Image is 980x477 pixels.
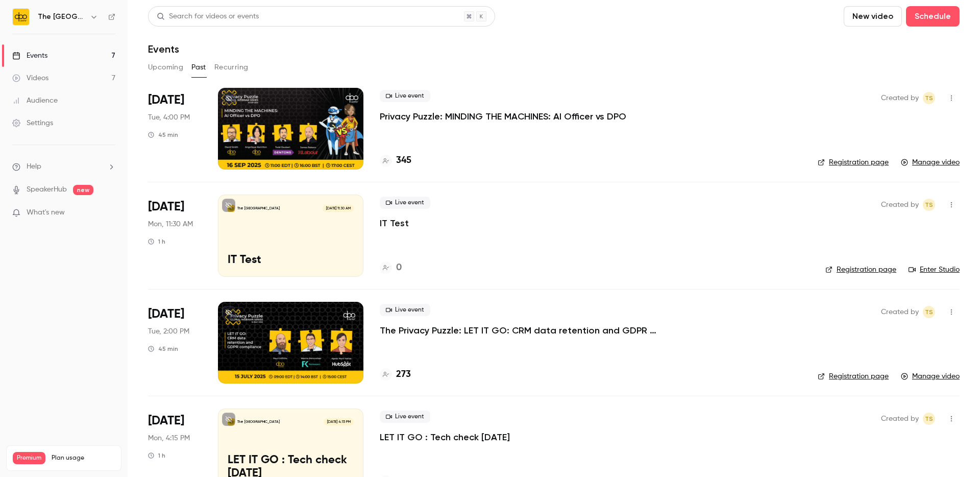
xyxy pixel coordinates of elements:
[148,326,189,337] span: Tue, 2:00 PM
[923,413,935,425] span: Taylor Swann
[825,265,896,275] a: Registration page
[396,154,411,168] h4: 345
[906,6,960,27] button: Schedule
[27,207,65,218] span: What's new
[157,11,259,22] div: Search for videos or events
[380,90,430,102] span: Live event
[881,199,919,211] span: Created by
[27,184,67,195] a: SpeakerHub
[148,59,183,76] button: Upcoming
[148,219,193,229] span: Mon, 11:30 AM
[148,433,190,443] span: Mon, 4:15 PM
[881,413,919,425] span: Created by
[380,154,411,168] a: 345
[13,452,45,464] span: Premium
[38,12,86,22] h6: The [GEOGRAPHIC_DATA]
[380,217,409,229] a: IT Test
[923,199,935,211] span: Taylor Swann
[323,205,353,212] span: [DATE] 11:30 AM
[324,418,353,425] span: [DATE] 4:15 PM
[396,261,402,275] h4: 0
[380,304,430,316] span: Live event
[818,371,889,381] a: Registration page
[380,261,402,275] a: 0
[148,451,165,460] div: 1 h
[148,199,184,215] span: [DATE]
[148,88,202,170] div: Sep 16 Tue, 4:00 PM (Europe/London)
[396,368,411,381] h4: 273
[12,51,47,61] div: Events
[148,92,184,108] span: [DATE]
[909,265,960,275] a: Enter Studio
[925,199,933,211] span: TS
[12,118,53,128] div: Settings
[380,110,626,123] a: Privacy Puzzle: MINDING THE MACHINES: AI Officer vs DPO
[148,345,178,353] div: 45 min
[148,413,184,429] span: [DATE]
[12,161,115,172] li: help-dropdown-opener
[27,161,41,172] span: Help
[148,237,165,246] div: 1 h
[925,92,933,104] span: TS
[103,208,115,218] iframe: Noticeable Trigger
[214,59,249,76] button: Recurring
[228,254,354,267] p: IT Test
[237,419,280,424] p: The [GEOGRAPHIC_DATA]
[13,9,29,25] img: The DPO Centre
[881,92,919,104] span: Created by
[148,302,202,384] div: Jul 15 Tue, 2:00 PM (Europe/London)
[73,185,93,195] span: new
[12,73,48,83] div: Videos
[844,6,902,27] button: New video
[237,206,280,211] p: The [GEOGRAPHIC_DATA]
[380,411,430,423] span: Live event
[881,306,919,318] span: Created by
[148,43,179,55] h1: Events
[148,112,190,123] span: Tue, 4:00 PM
[380,368,411,381] a: 273
[818,157,889,168] a: Registration page
[12,96,58,106] div: Audience
[218,195,363,276] a: IT Test The [GEOGRAPHIC_DATA][DATE] 11:30 AMIT Test
[148,195,202,276] div: Aug 4 Mon, 11:30 AM (Europe/London)
[380,431,510,443] a: LET IT GO : Tech check [DATE]
[923,92,935,104] span: Taylor Swann
[52,454,115,462] span: Plan usage
[923,306,935,318] span: Taylor Swann
[901,371,960,381] a: Manage video
[148,306,184,322] span: [DATE]
[925,306,933,318] span: TS
[191,59,206,76] button: Past
[380,324,686,337] a: The Privacy Puzzle: LET IT GO: CRM data retention and GDPR compliance
[901,157,960,168] a: Manage video
[925,413,933,425] span: TS
[380,197,430,209] span: Live event
[148,131,178,139] div: 45 min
